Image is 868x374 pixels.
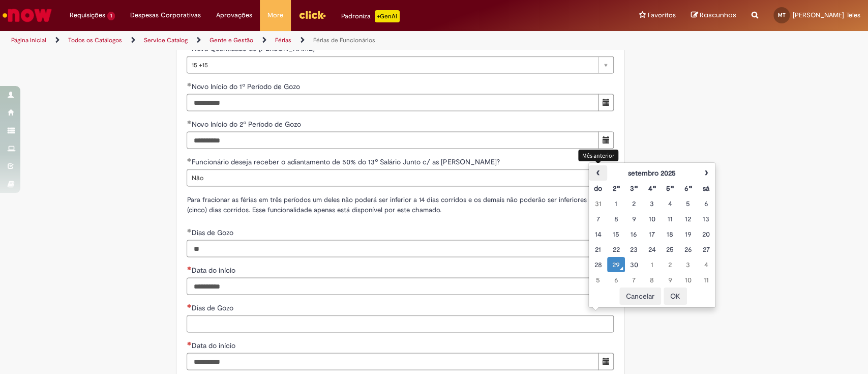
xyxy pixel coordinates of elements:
[700,198,712,209] div: 06 September 2025 Saturday
[625,181,643,196] th: Terça-feira
[216,10,252,20] span: Aprovações
[793,11,860,19] span: [PERSON_NAME] Teles
[187,228,191,232] span: Obrigatório Preenchido
[187,94,598,111] input: Novo Início do 1º Período de Gozo 03 April 2025 Thursday
[664,198,676,209] div: 04 September 2025 Thursday
[598,353,614,370] button: Mostrar calendário para Data do início
[591,214,604,224] div: 07 September 2025 Sunday
[691,11,736,20] a: Rascunhos
[627,214,640,224] div: 09 September 2025 Tuesday
[627,244,640,254] div: 23 September 2025 Tuesday
[8,31,571,50] ul: Trilhas de página
[681,229,694,239] div: 19 September 2025 Friday
[598,131,614,149] button: Mostrar calendário para Novo Início do 2º Período de Gozo
[700,229,712,239] div: 20 September 2025 Saturday
[598,94,614,111] button: Mostrar calendário para Novo Início do 1º Período de Gozo
[591,275,604,285] div: 05 October 2025 Sunday
[661,181,679,196] th: Quinta-feira
[209,36,253,44] a: Gente e Gestão
[627,260,640,270] div: 30 September 2025 Tuesday
[664,275,676,285] div: 09 October 2025 Thursday
[187,303,191,307] span: Necessários
[679,181,697,196] th: Sexta-feira
[610,260,622,270] div: O seletor de data foi aberto.29 September 2025 Monday
[700,244,712,254] div: 27 September 2025 Saturday
[191,227,235,237] span: Dias de Gozo
[591,244,604,254] div: 21 September 2025 Sunday
[275,36,291,44] a: Férias
[645,214,658,224] div: 10 September 2025 Wednesday
[700,214,712,224] div: 13 September 2025 Saturday
[627,229,640,239] div: 16 September 2025 Tuesday
[187,120,191,124] span: Obrigatório Preenchido
[610,229,622,239] div: 15 September 2025 Monday
[187,266,191,270] span: Necessários
[645,244,658,254] div: 24 September 2025 Wednesday
[1,5,53,25] img: ServiceNow
[191,169,593,186] span: Não
[697,165,715,181] th: Próximo mês
[187,131,598,149] input: Novo Início do 2º Período de Gozo 17 November 2025 Monday
[144,36,188,44] a: Service Catalog
[591,198,604,209] div: 31 August 2025 Sunday
[589,165,607,181] th: Mês anterior
[664,214,676,224] div: 11 September 2025 Thursday
[191,265,237,274] span: Data do início
[187,82,191,86] span: Obrigatório Preenchido
[627,198,640,209] div: 02 September 2025 Tuesday
[187,315,614,332] input: Dias de Gozo
[700,10,736,20] span: Rascunhos
[341,10,400,22] div: Padroniza
[664,229,676,239] div: 18 September 2025 Thursday
[681,260,694,270] div: 03 October 2025 Friday
[664,287,687,305] button: OK
[664,260,676,270] div: 02 October 2025 Thursday
[643,181,661,196] th: Quarta-feira
[191,56,593,73] span: 15 +15
[187,341,191,345] span: Necessários
[588,162,715,308] div: Escolher data
[607,165,697,181] th: setembro 2025. Alternar mês
[664,244,676,254] div: 25 September 2025 Thursday
[191,340,237,350] span: Data do início
[700,260,712,270] div: 04 October 2025 Saturday
[130,10,201,20] span: Despesas Corporativas
[191,119,303,128] span: Novo Início do 2º Período de Gozo
[191,81,302,91] span: Novo Início do 1º Período de Gozo
[610,214,622,224] div: 08 September 2025 Monday
[589,181,607,196] th: Domingo
[70,10,105,20] span: Requisições
[610,244,622,254] div: 22 September 2025 Monday
[681,275,694,285] div: 10 October 2025 Friday
[187,240,614,257] input: Dias de Gozo
[375,10,400,22] p: +GenAi
[645,260,658,270] div: 01 October 2025 Wednesday
[313,36,375,44] a: Férias de Funcionários
[187,277,598,295] input: Data do início
[681,244,694,254] div: 26 September 2025 Friday
[267,10,283,20] span: More
[578,150,618,161] div: Mês anterior
[645,198,658,209] div: 03 September 2025 Wednesday
[107,12,115,20] span: 1
[648,10,676,20] span: Favoritos
[645,275,658,285] div: 08 October 2025 Wednesday
[191,303,235,312] span: Dias de Gozo
[607,181,625,196] th: Segunda-feira
[187,157,191,161] span: Obrigatório Preenchido
[68,36,122,44] a: Todos os Catálogos
[681,198,694,209] div: 05 September 2025 Friday
[591,229,604,239] div: 14 September 2025 Sunday
[187,353,598,370] input: Data do início
[591,260,604,270] div: 28 September 2025 Sunday
[298,7,326,22] img: click_logo_yellow_360x200.png
[697,181,715,196] th: Sábado
[645,229,658,239] div: 17 September 2025 Wednesday
[191,157,501,166] span: Funcionário deseja receber o adiantamento de 50% do 13º Salário Junto c/ as [PERSON_NAME]?
[681,214,694,224] div: 12 September 2025 Friday
[11,36,46,44] a: Página inicial
[700,275,712,285] div: 11 October 2025 Saturday
[627,275,640,285] div: 07 October 2025 Tuesday
[778,12,786,18] span: MT
[619,287,661,305] button: Cancelar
